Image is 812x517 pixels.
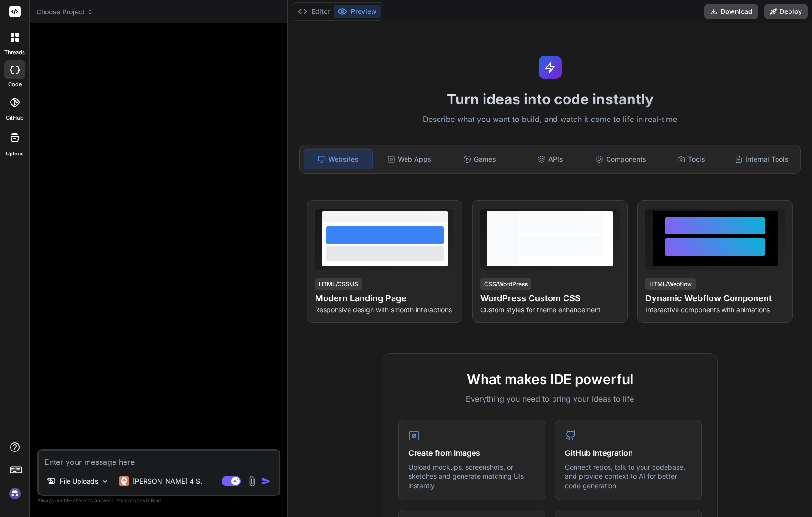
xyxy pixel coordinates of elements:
div: Games [446,149,514,169]
img: icon [261,476,271,486]
h1: Turn ideas into code instantly [293,90,806,108]
p: [PERSON_NAME] 4 S.. [133,476,204,486]
div: CSS/WordPress [480,278,531,290]
div: Web Apps [375,149,443,169]
img: attachment [247,476,258,487]
label: threads [4,48,25,56]
button: Preview [334,5,381,18]
button: Deploy [764,4,808,19]
p: Custom styles for theme enhancement [480,305,620,315]
div: APIs [516,149,585,169]
h4: Dynamic Webflow Component [645,292,785,305]
img: Claude 4 Sonnet [119,476,129,486]
div: HTML/CSS/JS [315,278,362,290]
img: Pick Models [101,477,109,485]
h4: GitHub Integration [565,447,692,459]
p: Responsive design with smooth interactions [315,305,454,315]
label: code [8,80,22,88]
p: Everything you need to bring your ideas to life [398,393,702,405]
div: HTML/Webflow [645,278,696,290]
p: Upload mockups, screenshots, or sketches and generate matching UIs instantly [408,462,535,491]
h2: What makes IDE powerful [398,369,702,389]
button: Download [704,4,758,19]
h4: Modern Landing Page [315,292,454,305]
div: Components [586,149,655,169]
h4: WordPress Custom CSS [480,292,620,305]
p: File Uploads [60,476,98,486]
p: Describe what you want to build, and watch it come to life in real-time [293,113,806,126]
div: Tools [657,149,725,169]
span: privacy [128,497,146,503]
p: Always double-check its answers. Your in Bind [37,496,280,505]
button: Editor [294,5,334,18]
img: signin [7,485,23,502]
div: Websites [304,149,373,169]
h4: Create from Images [408,447,535,459]
label: Upload [6,150,24,158]
label: GitHub [6,114,23,122]
p: Interactive components with animations [645,305,785,315]
div: Internal Tools [728,149,796,169]
p: Connect repos, talk to your codebase, and provide context to AI for better code generation [565,462,692,491]
span: Choose Project [36,7,93,17]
